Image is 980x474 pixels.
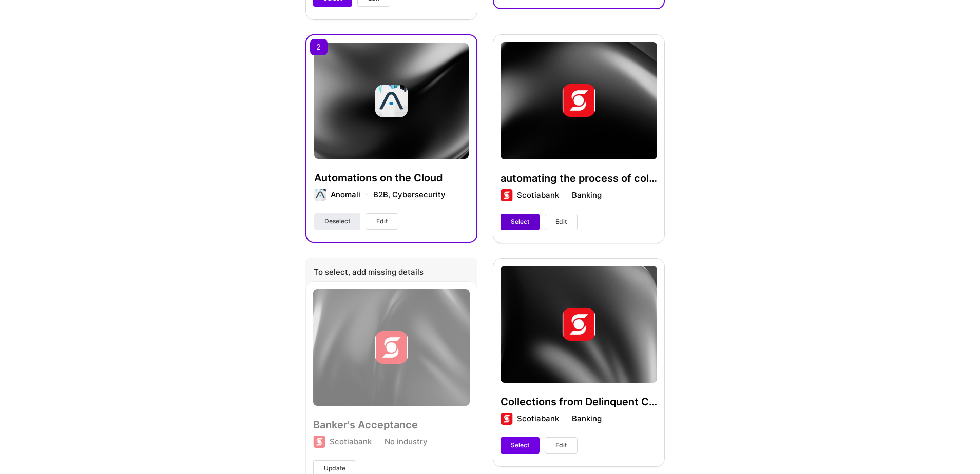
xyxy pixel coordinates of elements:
[555,441,567,450] span: Edit
[331,189,446,200] div: Anomali B2B, Cybersecurity
[324,464,345,473] span: Update
[501,437,540,454] button: Select
[545,214,578,230] button: Edit
[511,441,529,450] span: Select
[555,217,567,226] span: Edit
[314,43,469,159] img: cover
[314,189,326,201] img: Company logo
[375,85,408,117] img: Company logo
[305,258,477,288] div: To select, add missing details
[376,217,388,226] span: Edit
[366,194,368,195] img: divider
[511,217,529,226] span: Select
[324,217,350,226] span: Deselect
[366,213,398,230] button: Edit
[501,214,540,230] button: Select
[545,437,578,454] button: Edit
[314,171,469,184] h4: Automations on the Cloud
[314,213,360,230] button: Deselect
